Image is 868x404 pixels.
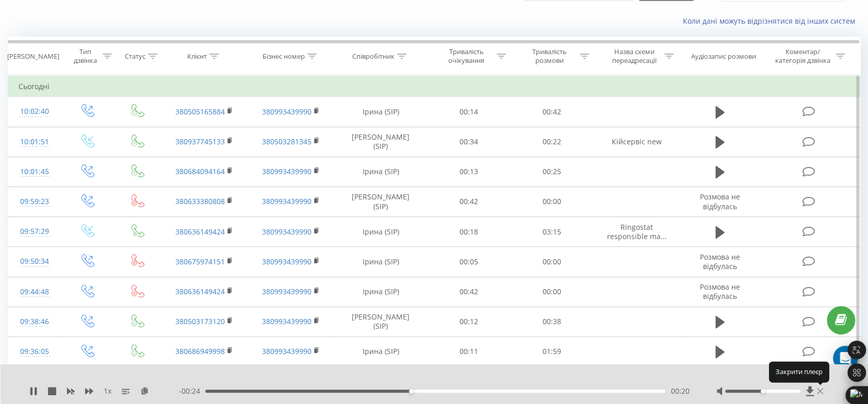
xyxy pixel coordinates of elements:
div: Тривалість розмови [522,47,577,65]
div: Закрити плеєр [769,362,829,382]
td: 00:14 [427,97,510,127]
div: 09:36:05 [19,342,51,362]
td: Ірина (SIP) [334,247,428,277]
div: 09:57:29 [19,222,51,242]
td: 00:25 [511,157,594,187]
td: Ірина (SIP) [334,97,428,127]
div: 09:59:23 [19,192,51,212]
td: [PERSON_NAME] (SIP) [334,127,428,157]
a: 380636149424 [175,227,225,237]
span: Ringostat responsible ma... [607,222,667,241]
div: 10:01:51 [19,132,51,152]
td: 00:22 [511,127,594,157]
td: [PERSON_NAME] (SIP) [334,187,428,216]
div: Співробітник [352,52,395,61]
span: - 00:24 [179,386,205,396]
td: Ірина (SIP) [334,277,428,307]
div: 10:02:40 [19,102,51,122]
div: Назва схеми переадресації [607,47,662,65]
a: 380684094164 [175,166,225,176]
td: 00:38 [511,307,594,336]
a: 380937745133 [175,137,225,146]
td: 01:59 [511,336,594,366]
td: 00:12 [427,307,510,336]
a: 380993439990 [262,346,312,356]
div: Бізнес номер [263,52,305,61]
td: Сьогодні [8,76,860,97]
td: 00:18 [427,217,510,247]
td: 00:34 [427,127,510,157]
span: Розмова не відбулась [700,192,740,211]
td: [PERSON_NAME] (SIP) [334,307,428,336]
div: 09:44:48 [19,282,51,302]
td: 03:15 [511,217,594,247]
td: Ірина (SIP) [334,217,428,247]
a: 380993439990 [262,166,312,176]
td: 00:42 [427,277,510,307]
div: Статус [125,52,145,61]
a: 380993439990 [262,257,312,266]
a: 380636149424 [175,287,225,296]
td: 00:05 [427,247,510,277]
a: 380503281345 [262,137,312,146]
td: 00:00 [511,187,594,216]
a: 380633380808 [175,196,225,206]
div: [PERSON_NAME] [7,52,59,61]
a: 380686949998 [175,346,225,356]
td: Ірина (SIP) [334,157,428,187]
div: Тип дзвінка [71,47,100,65]
a: 380993439990 [262,196,312,206]
div: 09:50:34 [19,251,51,272]
a: 380993439990 [262,107,312,116]
td: 00:13 [427,157,510,187]
td: 00:00 [511,277,594,307]
a: Коли дані можуть відрізнятися вiд інших систем [683,16,860,26]
a: 380505165884 [175,107,225,116]
td: Ірина (SIP) [334,336,428,366]
span: Розмова не відбулась [700,282,740,301]
div: Аудіозапис розмови [691,52,756,61]
a: 380993439990 [262,316,312,326]
span: Розмова не відбулась [700,252,740,271]
div: Коментар/категорія дзвінка [773,47,833,65]
td: 00:42 [427,187,510,216]
div: Клієнт [187,52,207,61]
a: 380993439990 [262,287,312,296]
div: Open Intercom Messenger [833,346,858,371]
td: 00:00 [511,247,594,277]
td: 00:42 [511,97,594,127]
a: 380675974151 [175,257,225,266]
a: 380993439990 [262,227,312,237]
td: 00:11 [427,336,510,366]
span: 1 x [104,386,111,396]
div: Accessibility label [409,389,413,393]
td: Кійсервіс new [594,127,680,157]
span: 00:20 [670,386,689,396]
a: 380503173120 [175,316,225,326]
div: Тривалість очікування [439,47,494,65]
div: 10:01:45 [19,162,51,182]
div: 09:38:46 [19,312,51,332]
div: Accessibility label [761,389,765,393]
